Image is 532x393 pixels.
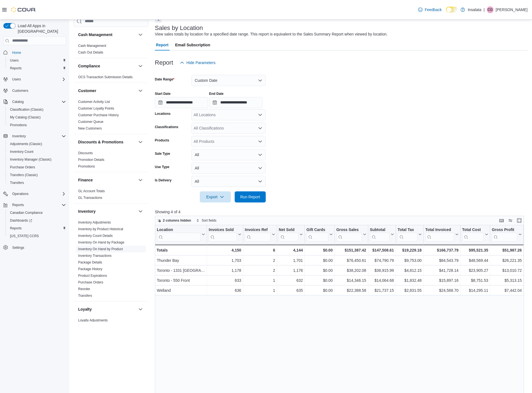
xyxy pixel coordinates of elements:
[78,280,103,284] a: Purchase Orders
[12,203,24,207] span: Reports
[10,234,39,238] span: [US_STATE] CCRS
[137,31,144,38] button: Cash Management
[10,191,66,197] span: Operations
[425,7,442,12] span: Feedback
[137,208,144,215] button: Inventory
[155,97,208,108] input: Press the down key to open a popover containing a calendar.
[397,227,421,241] button: Total Tax
[12,100,24,104] span: Catalog
[137,177,144,183] button: Finance
[10,202,26,208] button: Reports
[6,57,68,64] button: Users
[157,277,205,284] div: Toronto - 550 Front
[235,191,266,202] button: Run Report
[6,121,68,129] button: Promotions
[10,181,24,185] span: Transfers
[462,287,488,294] div: $14,295.11
[11,7,36,12] img: Cova
[8,209,45,216] a: Canadian Compliance
[492,227,522,241] button: Gross Profit
[492,227,517,241] div: Gross Profit
[78,209,136,214] button: Inventory
[209,97,262,108] input: Press the down key to open a popover containing a calendar.
[155,151,170,156] label: Sale Type
[336,247,366,253] div: $151,387.42
[155,217,193,224] button: 2 columns hidden
[12,50,21,55] span: Home
[78,318,108,322] a: Loyalty Adjustments
[488,6,493,13] span: CG
[10,49,66,56] span: Home
[245,247,275,253] div: 6
[78,75,133,79] a: OCS Transaction Submission Details
[10,98,26,105] button: Catalog
[155,125,178,129] label: Classifications
[200,191,231,202] button: Export
[12,88,28,93] span: Customers
[78,267,102,271] a: Package History
[78,164,95,168] a: Promotions
[10,49,23,56] a: Home
[78,254,112,258] a: Inventory Transactions
[1,98,68,106] button: Catalog
[155,209,528,215] p: Showing 4 of 4
[3,46,66,266] nav: Complex example
[209,287,241,294] div: 636
[279,277,303,284] div: 632
[1,75,68,83] button: Users
[78,220,111,224] a: Inventory Adjustments
[6,64,68,72] button: Reports
[1,132,68,140] button: Inventory
[74,317,148,333] div: Loyalty
[425,287,458,294] div: $24,568.70
[78,306,92,312] h3: Loyalty
[137,63,144,69] button: Compliance
[370,267,394,274] div: $36,915.99
[157,227,205,241] button: Location
[137,87,144,94] button: Customer
[492,287,522,294] div: $7,442.04
[462,267,488,274] div: $23,905.27
[245,257,275,264] div: 2
[306,287,333,294] div: $0.00
[157,267,205,274] div: Toronto - 1331 [GEOGRAPHIC_DATA]
[78,44,106,48] a: Cash Management
[336,227,362,241] div: Gross Sales
[6,224,68,232] button: Reports
[10,149,34,154] span: Inventory Count
[425,257,458,264] div: $84,543.79
[8,233,41,239] a: [US_STATE] CCRS
[306,227,328,241] div: Gift Card Sales
[155,165,169,169] label: Use Type
[10,191,31,197] button: Operations
[10,76,66,83] span: Users
[370,227,389,232] div: Subtotal
[306,257,333,264] div: $0.00
[157,287,205,294] div: Welland
[462,227,484,241] div: Total Cost
[78,126,102,130] a: New Customers
[74,98,148,134] div: Customer
[8,114,43,121] a: My Catalog (Classic)
[336,287,366,294] div: $22,388.58
[279,227,303,241] button: Net Sold
[78,227,123,231] a: Inventory by Product Historical
[137,139,144,145] button: Discounts & Promotions
[74,150,148,172] div: Discounts & Promotions
[8,57,21,64] a: Users
[462,227,488,241] button: Total Cost
[496,6,528,13] p: [PERSON_NAME]
[10,115,41,120] span: My Catalog (Classic)
[10,165,35,169] span: Purchase Orders
[78,32,136,37] button: Cash Management
[425,267,458,274] div: $41,728.14
[78,113,119,117] a: Customer Purchase History
[78,139,136,145] button: Discounts & Promotions
[78,32,112,37] h3: Cash Management
[78,177,93,183] h3: Finance
[245,287,275,294] div: 1
[209,267,241,274] div: 1,178
[10,87,66,94] span: Customers
[240,194,260,200] span: Run Report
